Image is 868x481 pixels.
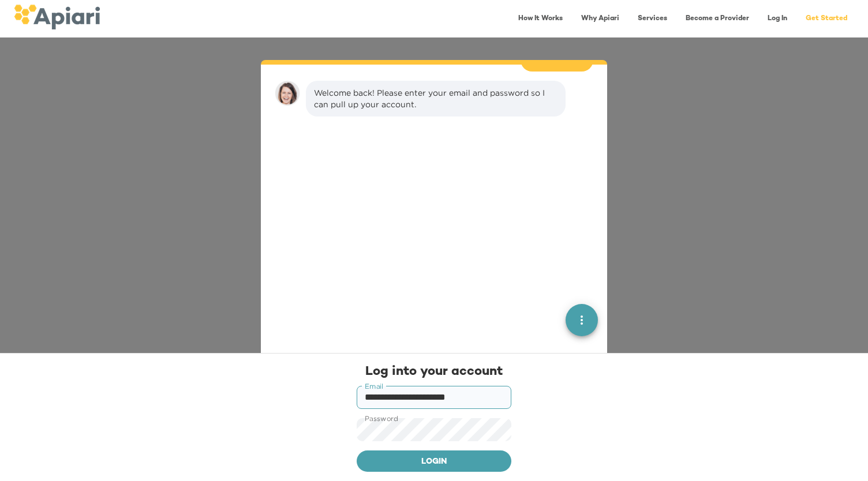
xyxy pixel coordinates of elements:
[631,7,674,31] a: Services
[357,363,511,381] div: Log into your account
[275,81,300,106] img: amy.37686e0395c82528988e.png
[799,7,854,31] a: Get Started
[357,450,511,472] button: Login
[314,87,558,110] div: Welcome back! Please enter your email and password so I can pull up your account.
[14,5,100,29] img: logo
[574,7,626,31] a: Why Apiari
[761,7,794,31] a: Log In
[511,7,570,31] a: How It Works
[679,7,756,31] a: Become a Provider
[566,305,598,337] button: quick menu
[366,455,502,469] span: Login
